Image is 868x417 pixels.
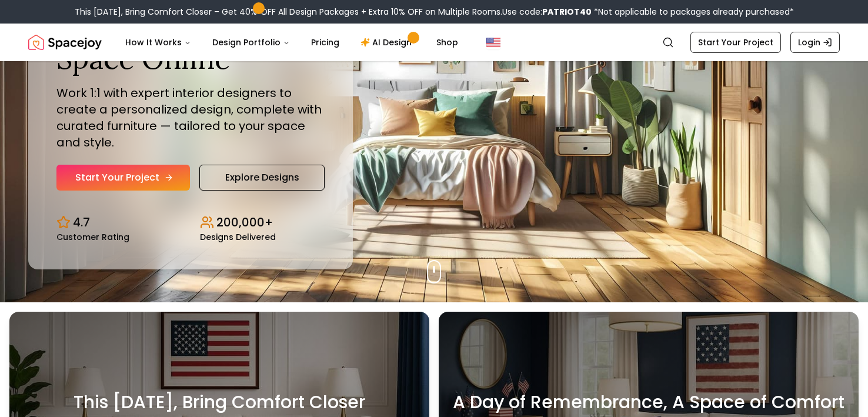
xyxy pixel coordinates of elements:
span: *Not applicable to packages already purchased* [592,6,794,18]
p: 200,000+ [216,214,273,231]
nav: Global [28,24,840,61]
nav: Main [116,31,468,54]
h3: A Day of Remembrance, A Space of Comfort [453,392,844,413]
p: Work 1:1 with expert interior designers to create a personalized design, complete with curated fu... [56,85,325,151]
a: Pricing [302,31,349,54]
a: Spacejoy [28,31,102,54]
small: Designs Delivered [200,233,276,241]
a: AI Design [351,31,425,54]
a: Explore Designs [199,165,325,191]
a: Start Your Project [690,32,781,53]
p: 4.7 [73,214,90,231]
img: United States [486,35,500,49]
small: Customer Rating [56,233,129,241]
button: Design Portfolio [203,31,299,54]
a: Start Your Project [56,165,190,191]
span: Use code: [502,6,592,18]
b: PATRIOT40 [542,6,592,18]
h1: Design Your Dream Space Online [56,8,325,75]
img: Spacejoy Logo [28,31,102,54]
h3: This [DATE], Bring Comfort Closer [74,392,365,413]
button: How It Works [116,31,201,54]
div: This [DATE], Bring Comfort Closer – Get 40% OFF All Design Packages + Extra 10% OFF on Multiple R... [75,6,794,18]
a: Shop [427,31,468,54]
a: Login [790,32,840,53]
div: Design stats [56,205,325,241]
